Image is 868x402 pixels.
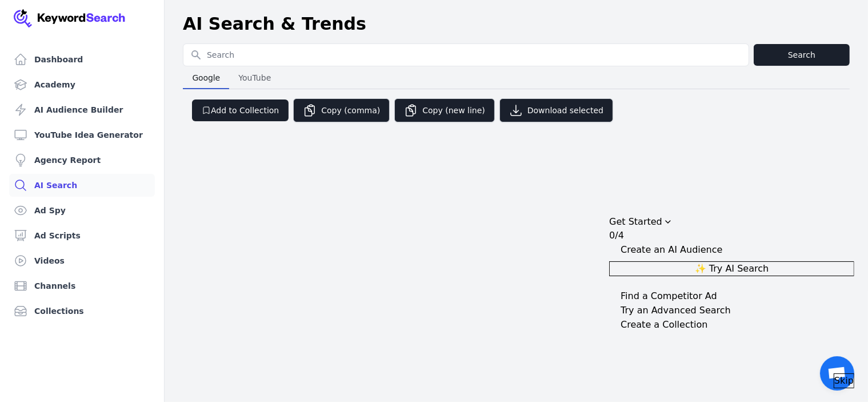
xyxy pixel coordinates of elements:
[621,318,707,332] div: Create a Collection
[609,318,854,332] button: Expand Checklist
[234,70,275,86] span: YouTube
[9,300,155,323] a: Collections
[9,274,155,297] a: Channels
[499,98,613,122] button: Download selected
[9,98,155,121] a: AI Audience Builder
[9,199,155,222] a: Ad Spy
[9,149,155,172] a: Agency Report
[609,289,854,303] button: Expand Checklist
[183,44,749,66] input: Search
[609,215,854,242] button: Collapse Checklist
[621,289,717,303] div: Find a Competitor Ad
[609,215,662,229] div: Get Started
[695,262,769,276] span: ✨ Try AI Search
[621,304,731,317] div: Try an Advanced Search
[9,124,155,146] a: YouTube Idea Generator
[609,304,854,317] button: Expand Checklist
[187,70,225,86] span: Google
[9,224,155,247] a: Ad Scripts
[183,14,366,34] h1: AI Search & Trends
[621,243,722,257] div: Create an AI Audience
[9,73,155,96] a: Academy
[192,99,289,121] button: Add to Collection
[834,374,854,388] span: Skip
[9,249,155,272] a: Videos
[394,98,495,122] button: Copy (new line)
[293,98,390,122] button: Copy (comma)
[14,9,126,27] img: Your Company
[609,243,854,257] button: Collapse Checklist
[9,174,155,197] a: AI Search
[754,44,850,66] button: Search
[609,215,854,388] div: Get Started
[609,215,854,229] div: Drag to move checklist
[834,373,854,388] button: Skip
[9,48,155,71] a: Dashboard
[609,261,854,276] button: ✨ Try AI Search
[609,229,624,242] div: 0/4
